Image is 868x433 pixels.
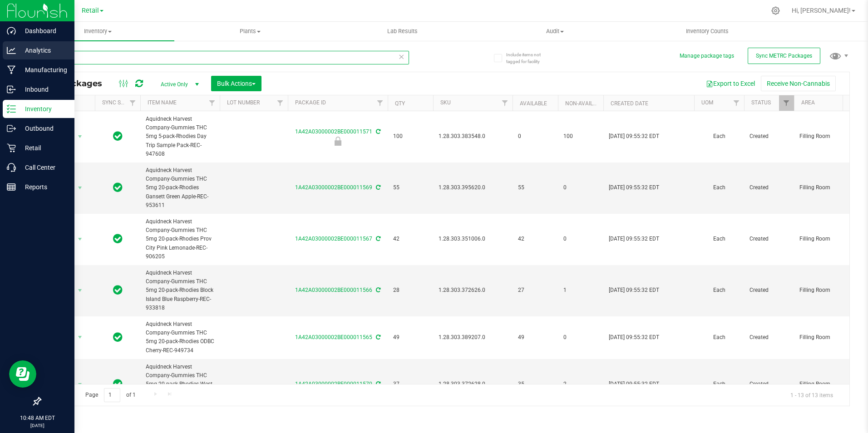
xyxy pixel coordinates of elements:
span: 1.28.303.351006.0 [439,235,507,243]
span: In Sync [113,378,123,390]
p: Outbound [16,123,70,134]
span: 1 [563,286,598,295]
p: Manufacturing [16,64,70,75]
span: 100 [393,132,428,141]
a: 1A42A03000002BE000011570 [295,381,372,387]
span: Lab Results [375,27,430,35]
span: Aquidneck Harvest Company-Gummies THC 5mg 5-pack-Rhodies Day Trip Sample Pack-REC-947608 [146,115,214,158]
inline-svg: Analytics [7,46,16,55]
a: 1A42A03000002BE000011571 [295,128,372,135]
a: Filter [498,95,513,111]
inline-svg: Dashboard [7,26,16,35]
span: Inventory Counts [674,27,741,35]
span: 42 [518,235,552,243]
button: Manage package tags [680,52,734,60]
a: Area [801,99,815,106]
span: 35 [518,380,552,389]
span: In Sync [113,232,123,245]
span: Created [750,235,789,243]
a: Filter [373,95,388,111]
span: Created [750,333,789,342]
span: 1 - 13 of 13 items [783,388,840,402]
span: 37 [393,380,428,389]
span: Each [700,286,739,295]
span: 2 [563,380,598,389]
p: Retail [16,143,70,153]
span: [DATE] 09:55:32 EDT [609,183,659,192]
a: 1A42A03000002BE000011566 [295,287,372,293]
a: Filter [729,95,744,111]
inline-svg: Inventory [7,104,16,113]
a: Inventory Counts [631,22,784,41]
a: 1A42A03000002BE000011569 [295,184,372,191]
a: Non-Available [565,100,606,107]
span: Each [700,333,739,342]
span: select [74,331,86,344]
span: 0 [563,183,598,192]
a: Created Date [611,100,648,107]
a: UOM [701,99,713,106]
p: Call Center [16,162,70,173]
span: Bulk Actions [217,80,256,87]
span: [DATE] 09:55:32 EDT [609,380,659,389]
a: Filter [205,95,220,111]
span: Aquidneck Harvest Company-Gummies THC 5mg 20-pack-Rhodies Block Island Blue Raspberry-REC-933818 [146,269,214,312]
p: 10:48 AM EDT [4,414,70,422]
inline-svg: Inbound [7,85,16,94]
inline-svg: Call Center [7,163,16,172]
a: Status [751,99,771,106]
a: Filter [273,95,288,111]
span: 0 [563,333,598,342]
span: Aquidneck Harvest Company-Gummies THC 5mg 20-pack-Rhodies Prov City Pink Lemonade-REC-906205 [146,217,214,261]
span: select [74,284,86,297]
p: Analytics [16,45,70,56]
button: Receive Non-Cannabis [761,76,836,91]
a: Item Name [148,99,177,106]
span: 0 [563,235,598,243]
span: In Sync [113,331,123,344]
a: Lot Number [227,99,260,106]
span: Created [750,183,789,192]
span: [DATE] 09:55:32 EDT [609,132,659,141]
a: Filter [779,95,794,111]
inline-svg: Retail [7,143,16,153]
a: Package ID [295,99,326,106]
span: Filling Room [799,380,857,389]
span: Retail [82,7,99,15]
span: Inventory [22,27,174,35]
span: Sync from Compliance System [375,334,380,340]
inline-svg: Reports [7,182,16,192]
a: Available [520,100,547,107]
p: Inbound [16,84,70,95]
span: In Sync [113,284,123,296]
span: Sync from Compliance System [375,128,380,135]
iframe: Resource center [9,360,36,388]
span: 0 [518,132,552,141]
span: Filling Room [799,235,857,243]
span: 49 [393,333,428,342]
a: 1A42A03000002BE000011567 [295,236,372,242]
button: Export to Excel [700,76,761,91]
span: Aquidneck Harvest Company-Gummies THC 5mg 20-pack-Rhodies ODBC Cherry-REC-949734 [146,320,214,355]
span: Sync from Compliance System [375,287,380,293]
a: SKU [440,99,451,106]
span: Each [700,380,739,389]
a: Sync Status [102,99,137,106]
a: Audit [479,22,631,41]
span: Created [750,132,789,141]
span: 28 [393,286,428,295]
span: [DATE] 09:55:32 EDT [609,235,659,243]
span: Created [750,286,789,295]
p: Dashboard [16,25,70,36]
p: Inventory [16,103,70,114]
span: Sync from Compliance System [375,184,380,191]
span: All Packages [47,79,111,89]
span: Page of 1 [78,388,143,402]
inline-svg: Outbound [7,124,16,133]
button: Sync METRC Packages [748,48,820,64]
a: 1A42A03000002BE000011565 [295,334,372,340]
span: [DATE] 09:55:32 EDT [609,286,659,295]
span: Aquidneck Harvest Company-Gummies THC 5mg 20-pack-Rhodies West Bay Watermelon-REC-933520 [146,363,214,406]
span: 1.28.303.383548.0 [439,132,507,141]
span: Plants [175,27,326,35]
